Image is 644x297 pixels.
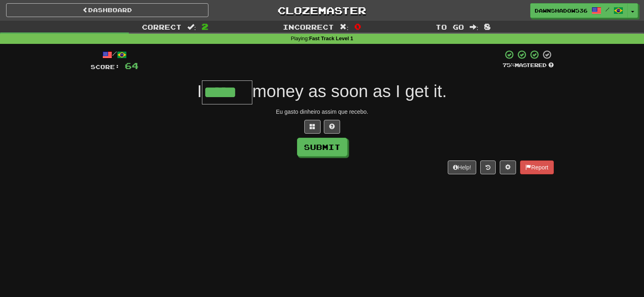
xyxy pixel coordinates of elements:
span: To go [436,23,464,31]
button: Round history (alt+y) [480,160,496,174]
button: Submit [297,138,347,156]
div: / [91,50,139,60]
span: DawnShadow536 [535,7,588,14]
strong: Fast Track Level 1 [309,36,353,41]
a: Dashboard [6,3,208,17]
div: Eu gasto dinheiro assim que recebo. [91,108,554,116]
span: Incorrect [283,23,334,31]
span: : [187,24,196,30]
div: Mastered [503,62,554,69]
span: 2 [202,22,208,31]
span: 64 [125,61,139,71]
span: I [197,82,202,101]
span: Correct [142,23,182,31]
span: / [605,7,609,12]
span: 8 [484,22,491,31]
span: money as soon as I get it. [252,82,447,101]
span: 0 [354,22,361,31]
button: Switch sentence to multiple choice alt+p [304,120,321,134]
span: 75 % [503,62,515,68]
span: : [470,24,479,30]
a: DawnShadow536 / [530,3,628,18]
a: Clozemaster [221,3,423,17]
button: Single letter hint - you only get 1 per sentence and score half the points! alt+h [324,120,340,134]
button: Help! [448,160,477,174]
span: : [340,24,349,30]
button: Report [520,160,553,174]
span: Score: [91,63,120,70]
